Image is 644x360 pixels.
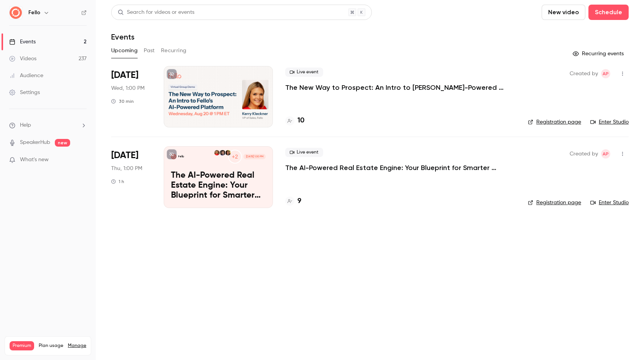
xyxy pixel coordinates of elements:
span: Help [20,121,31,129]
span: [DATE] 1:00 PM [243,154,265,159]
span: Premium [10,341,34,350]
p: Fello [178,155,184,159]
div: Events [9,38,36,46]
span: Live event [285,148,323,157]
a: Enter Studio [590,118,629,126]
div: Search for videos or events [118,8,194,17]
span: Created by [570,69,598,78]
a: SpeakerHub [20,139,50,147]
h4: 9 [297,196,301,206]
img: Adam Akerblom [225,150,231,155]
div: 30 min [111,98,134,104]
button: Schedule [588,5,629,20]
a: Manage [68,343,86,349]
span: Wed, 1:00 PM [111,84,145,92]
div: Videos [9,55,36,63]
a: Enter Studio [590,199,629,206]
span: Plan usage [39,343,63,349]
h1: Events [111,32,135,41]
img: Fello [10,7,22,19]
a: 9 [285,196,301,206]
a: Registration page [528,118,581,126]
button: Upcoming [111,45,138,57]
h6: Fello [28,9,40,17]
div: Audience [9,72,43,79]
div: Aug 20 Wed, 1:00 PM (America/New York) [111,66,151,127]
span: Aayush Panjikar [601,69,610,78]
span: AP [603,69,609,78]
span: new [55,139,70,147]
iframe: Noticeable Trigger [77,157,87,163]
span: Live event [285,68,323,77]
span: AP [603,149,609,159]
div: Settings [9,89,40,96]
button: New video [542,5,585,20]
span: Aayush Panjikar [601,149,610,159]
button: Recurring [161,45,187,57]
div: +2 [228,150,242,163]
span: [DATE] [111,69,138,81]
h4: 10 [297,116,304,126]
li: help-dropdown-opener [9,121,87,129]
button: Past [144,45,155,57]
a: The AI-Powered Real Estate Engine: Your Blueprint for Smarter ConversionsFello+2Adam AkerblomTiff... [164,146,273,208]
div: Aug 21 Thu, 1:00 PM (America/New York) [111,146,151,208]
a: Registration page [528,199,581,206]
span: What's new [20,156,49,164]
a: The New Way to Prospect: An Intro to [PERSON_NAME]-Powered Platform [285,83,515,92]
span: [DATE] [111,149,138,162]
button: Recurring events [569,48,629,60]
a: 10 [285,116,304,126]
div: 1 h [111,178,124,185]
span: Thu, 1:00 PM [111,165,142,172]
img: Kerry Kleckner [214,150,220,155]
img: Tiffany Bryant Gelzinis [220,150,225,155]
span: Created by [570,149,598,159]
a: The AI-Powered Real Estate Engine: Your Blueprint for Smarter Conversions [285,163,515,172]
p: The AI-Powered Real Estate Engine: Your Blueprint for Smarter Conversions [171,171,266,200]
